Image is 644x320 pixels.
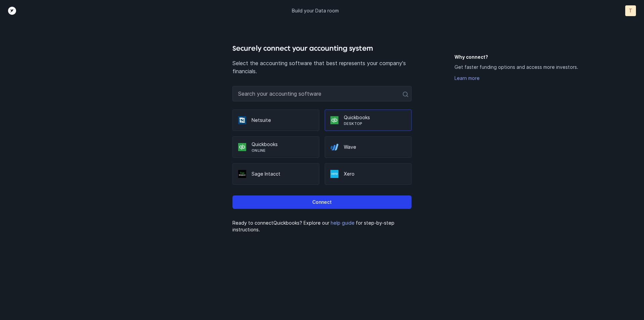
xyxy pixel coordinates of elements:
p: Netsuite [252,117,314,124]
p: Desktop [344,121,406,126]
h5: Why connect? [454,54,590,60]
button: Connect [232,195,411,209]
p: Wave [344,144,406,150]
p: Select the accounting software that best represents your company's financials. [232,59,411,75]
p: Sage Intacct [252,171,314,177]
a: Learn more [454,75,480,81]
p: Ready to connect Quickbooks ? Explore our for step-by-step instructions. [232,220,411,233]
h4: Securely connect your accounting system [232,43,411,54]
p: Xero [344,171,406,177]
input: Search your accounting software [232,86,411,101]
p: Quickbooks [252,141,314,148]
p: Online [252,148,314,153]
div: QuickbooksDesktop [325,109,412,131]
p: Build your Data room [292,7,339,14]
div: Wave [325,136,412,158]
button: T [625,5,636,16]
div: QuickbooksOnline [232,136,319,158]
p: Get faster funding options and access more investors. [454,63,578,71]
p: Connect [312,198,332,206]
a: help guide [331,220,355,226]
div: Netsuite [232,109,319,131]
p: Quickbooks [344,114,406,121]
div: Sage Intacct [232,163,319,185]
div: Xero [325,163,412,185]
p: T [629,7,632,14]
